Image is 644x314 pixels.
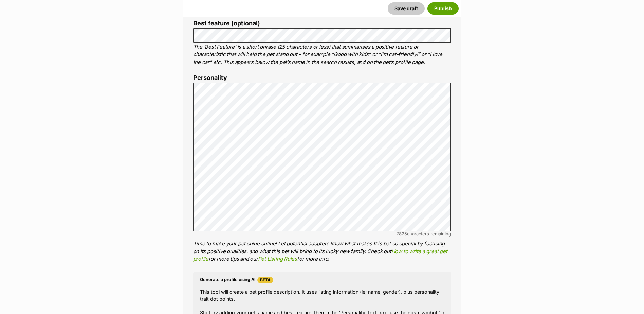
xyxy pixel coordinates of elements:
label: Best feature (optional) [193,20,451,27]
a: How to write a great pet profile [193,248,447,262]
span: 7825 [397,231,407,237]
p: Time to make your pet shine online! Let potential adopters know what makes this pet so special by... [193,240,451,263]
p: This tool will create a pet profile description. It uses listing information (ie; name, gender), ... [200,288,444,303]
a: Pet Listing Rules [258,256,297,262]
p: The ‘Best Feature’ is a short phrase (25 characters or less) that summarises a positive feature o... [193,43,451,66]
label: Personality [193,74,451,82]
button: Publish [427,2,459,15]
button: Save draft [388,2,425,15]
div: characters remaining [193,231,451,237]
span: Beta [257,277,273,283]
h4: Generate a profile using AI [200,277,444,283]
